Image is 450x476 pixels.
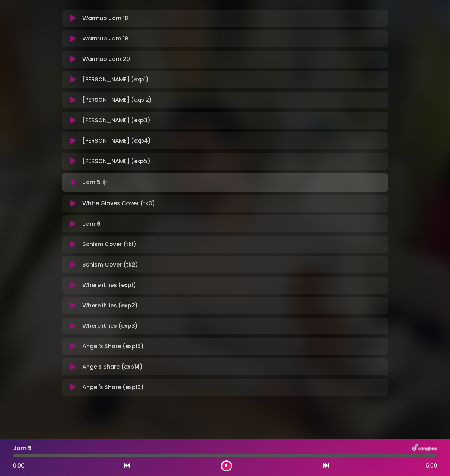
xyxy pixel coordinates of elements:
p: Angel's Share (exp15) [82,342,144,351]
p: White Gloves Cover (tk3) [82,199,155,208]
p: Schism Cover (tk2) [82,261,138,269]
p: [PERSON_NAME] (exp5) [82,157,150,165]
p: Where it lies (exp3) [82,322,138,330]
p: Angel's Share (exp16) [82,383,144,392]
p: Warmup Jam 20 [82,55,130,63]
p: Where it lies (exp2) [82,301,138,310]
p: Where it lies (exp1) [82,281,136,289]
p: Schism Cover (tk1) [82,240,136,249]
p: Jam 6 [82,220,100,228]
p: [PERSON_NAME] (exp3) [82,116,150,125]
p: [PERSON_NAME] (exp 2) [82,96,152,104]
p: [PERSON_NAME] (exp1) [82,75,149,84]
p: Warmup Jam 18 [82,14,128,23]
p: [PERSON_NAME] (exp4) [82,137,151,145]
img: waveform4.gif [100,177,110,187]
p: Jam 5 [82,177,110,187]
p: Warmup Jam 19 [82,35,128,43]
p: Angels Share (exp14) [82,363,143,371]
